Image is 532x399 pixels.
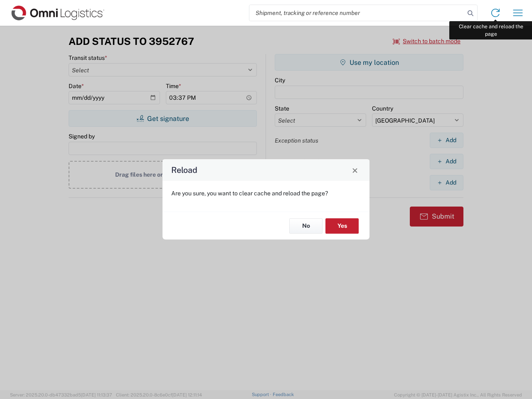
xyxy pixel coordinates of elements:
p: Are you sure, you want to clear cache and reload the page? [171,190,361,197]
button: No [289,218,323,234]
button: Yes [325,218,359,234]
input: Shipment, tracking or reference number [249,5,465,21]
button: Close [349,164,361,176]
h4: Reload [171,164,197,176]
